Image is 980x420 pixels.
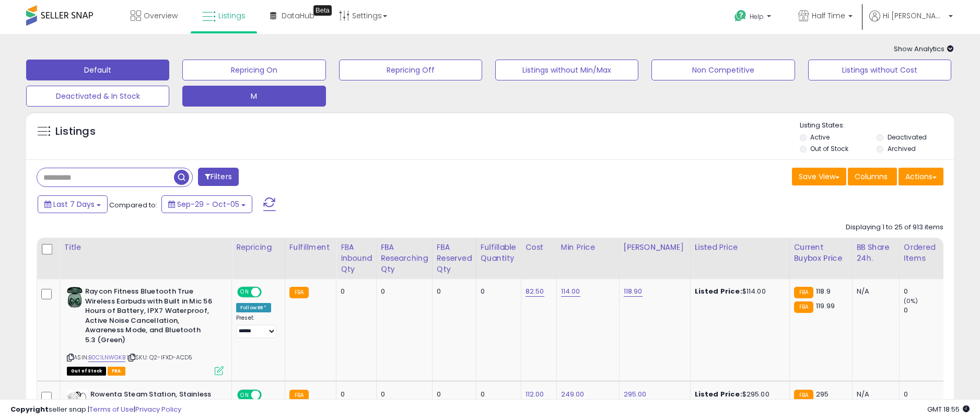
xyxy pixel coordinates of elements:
div: 0 [341,287,368,296]
div: 0 [481,287,513,296]
b: Listed Price: [695,286,742,296]
div: Current Buybox Price [794,242,848,264]
span: Overview [144,10,178,21]
div: Ordered Items [904,242,942,264]
div: Title [64,242,227,253]
div: Min Price [561,242,615,253]
span: OFF [260,391,277,400]
div: 0 [481,390,513,399]
span: ON [238,288,251,297]
div: Fulfillment [289,242,332,253]
span: | SKU: Q2-IFXD-ACD5 [127,353,192,361]
button: Filters [198,168,239,186]
a: Help [726,2,781,34]
div: N/A [857,287,891,296]
img: 31-UFzeO0DL._SL40_.jpg [67,287,83,308]
b: Listed Price: [695,389,742,399]
div: Repricing [236,242,281,253]
span: 295 [816,389,829,399]
span: 118.9 [816,286,831,296]
span: OFF [260,288,277,297]
button: Actions [899,168,943,185]
a: 295.00 [624,389,647,400]
div: 0 [437,390,468,399]
span: Show Analytics [894,44,954,54]
div: $114.00 [695,287,781,296]
span: Last 7 Days [53,199,95,209]
span: DataHub [282,10,314,21]
div: [PERSON_NAME] [624,242,686,253]
div: 0 [381,287,424,296]
div: Preset: [236,314,277,338]
h5: Listings [55,124,96,139]
div: 0 [437,287,468,296]
button: Repricing Off [339,60,482,80]
span: FBA [108,367,125,376]
a: 82.50 [526,286,544,297]
button: Last 7 Days [38,195,108,213]
label: Out of Stock [810,144,848,153]
label: Active [810,133,830,142]
div: Cost [526,242,552,253]
div: ASIN: [67,287,224,374]
small: FBA [794,301,813,313]
span: Half Time [812,10,845,21]
div: 0 [341,390,368,399]
button: Listings without Cost [808,60,951,80]
span: 119.99 [816,301,835,311]
div: $295.00 [695,390,781,399]
div: Displaying 1 to 25 of 913 items [846,223,943,232]
a: Terms of Use [89,404,134,414]
small: FBA [289,390,309,401]
a: 112.00 [526,389,544,400]
span: Sep-29 - Oct-05 [177,199,239,209]
div: Fulfillable Quantity [481,242,517,264]
span: Compared to: [109,200,157,210]
span: ON [238,391,251,400]
span: Columns [855,171,888,182]
button: Default [26,60,169,80]
b: Raycon Fitness Bluetooth True Wireless Earbuds with Built in Mic 56 Hours of Battery, IPX7 Waterp... [85,287,212,347]
button: Repricing On [182,60,325,80]
button: M [182,86,325,107]
div: FBA inbound Qty [341,242,372,275]
label: Archived [888,144,916,153]
img: 41aopTfBjzL._SL40_.jpg [67,390,88,411]
div: FBA Researching Qty [381,242,428,275]
a: 249.00 [561,389,585,400]
div: Tooltip anchor [313,5,332,16]
div: 0 [904,306,946,315]
div: FBA Reserved Qty [437,242,472,275]
small: FBA [794,390,813,401]
div: seller snap | | [10,405,181,415]
label: Deactivated [888,133,927,142]
a: Privacy Policy [135,404,181,414]
small: FBA [289,287,309,298]
span: Listings [218,10,246,21]
div: Follow BB * [236,303,271,312]
i: Get Help [734,9,747,22]
p: Listing States: [800,121,954,131]
span: Help [750,12,764,21]
button: Save View [792,168,846,185]
button: Listings without Min/Max [495,60,638,80]
span: All listings that are currently out of stock and unavailable for purchase on Amazon [67,367,106,376]
button: Non Competitive [651,60,795,80]
button: Deactivated & In Stock [26,86,169,107]
span: 2025-10-13 18:55 GMT [927,404,970,414]
div: Listed Price [695,242,785,253]
strong: Copyright [10,404,49,414]
button: Sep-29 - Oct-05 [161,195,252,213]
a: 118.90 [624,286,643,297]
div: 0 [904,390,946,399]
a: Hi [PERSON_NAME] [869,10,953,34]
div: 0 [904,287,946,296]
div: N/A [857,390,891,399]
div: 0 [381,390,424,399]
a: B0C1LNWGKB [88,353,125,362]
a: 114.00 [561,286,580,297]
small: FBA [794,287,813,298]
div: BB Share 24h. [857,242,895,264]
span: Hi [PERSON_NAME] [883,10,946,21]
small: (0%) [904,297,918,305]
